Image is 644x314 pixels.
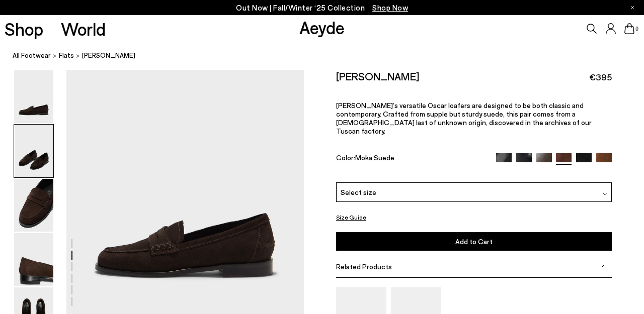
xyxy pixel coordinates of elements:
span: Add to Cart [455,237,493,246]
a: 0 [624,23,634,34]
span: [PERSON_NAME] [82,50,135,61]
a: flats [59,50,74,61]
span: [PERSON_NAME]’s versatile Oscar loafers are designed to be both classic and contemporary. Crafted... [336,101,592,135]
p: Out Now | Fall/Winter ‘25 Collection [236,2,408,14]
img: svg%3E [602,191,607,196]
button: Add to Cart [336,232,612,251]
a: All Footwear [13,50,51,61]
a: Shop [5,20,43,38]
img: svg%3E [601,264,606,269]
span: €395 [589,71,612,83]
img: Oscar Suede Loafers - Image 4 [14,233,53,286]
a: Aeyde [299,17,345,38]
img: Oscar Suede Loafers - Image 3 [14,179,53,232]
span: Select size [341,187,376,197]
img: Oscar Suede Loafers - Image 1 [14,70,53,123]
span: 0 [634,26,639,32]
span: flats [59,51,74,59]
span: Related Products [336,262,392,271]
nav: breadcrumb [13,42,644,70]
img: Oscar Suede Loafers - Image 2 [14,125,53,177]
button: Size Guide [336,211,366,224]
a: World [61,20,106,38]
span: Moka Suede [355,153,394,162]
h2: [PERSON_NAME] [336,70,419,82]
div: Color: [336,153,487,165]
span: Navigate to /collections/new-in [372,3,408,12]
